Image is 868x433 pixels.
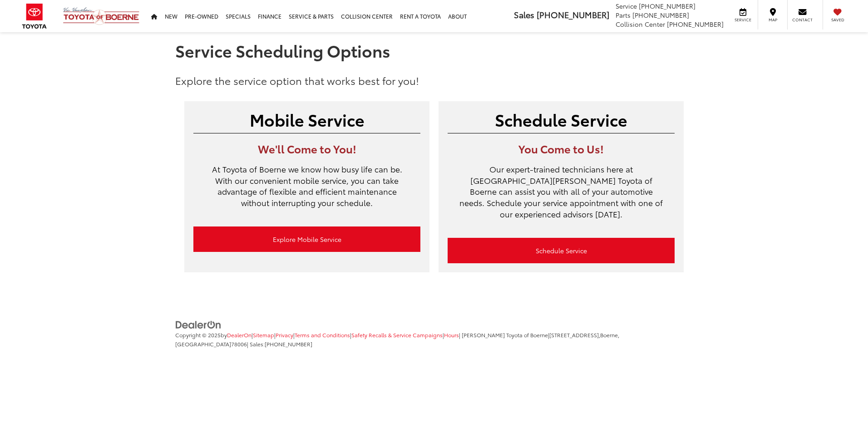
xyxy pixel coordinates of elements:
span: [PHONE_NUMBER] [265,340,312,348]
a: Schedule Service [448,238,675,263]
span: 78006 [231,340,247,348]
span: | [350,331,443,339]
a: DealerOn Home Page [227,331,252,339]
span: | [274,331,293,339]
span: [GEOGRAPHIC_DATA] [175,340,231,348]
span: Sales [514,9,534,20]
a: Privacy [276,331,293,339]
img: DealerOn [175,320,222,330]
h3: We'll Come to You! [193,143,420,154]
p: Explore the service option that works best for you! [175,73,693,88]
a: Sitemap [253,331,274,339]
p: At Toyota of Boerne we know how busy life can be. With our convenient mobile service, you can tak... [193,163,420,217]
a: Terms and Conditions [295,331,350,339]
span: | [252,331,274,339]
span: Service [733,17,753,23]
span: | [PERSON_NAME] Toyota of Boerne [459,331,548,339]
h2: Mobile Service [193,110,420,128]
span: [PHONE_NUMBER] [639,1,695,10]
span: Map [763,17,783,23]
span: Collision Center [616,20,665,29]
span: by [221,331,252,339]
p: Our expert-trained technicians here at [GEOGRAPHIC_DATA][PERSON_NAME] Toyota of Boerne can assist... [448,163,675,229]
img: Vic Vaughan Toyota of Boerne [63,7,140,25]
a: Safety Recalls & Service Campaigns, Opens in a new tab [351,331,443,339]
span: [PHONE_NUMBER] [632,10,689,20]
span: Contact [792,17,813,23]
span: [PHONE_NUMBER] [537,9,609,20]
span: Service [616,1,637,10]
a: Hours [444,331,459,339]
span: | [293,331,350,339]
h1: Service Scheduling Options [175,41,693,59]
a: Explore Mobile Service [193,226,420,252]
h3: You Come to Us! [448,143,675,154]
span: Boerne, [600,331,619,339]
span: Parts [616,10,631,20]
span: [STREET_ADDRESS], [549,331,600,339]
a: DealerOn [175,320,222,329]
span: | Sales: [247,340,312,348]
h2: Schedule Service [448,110,675,128]
span: Saved [828,17,848,23]
span: | [443,331,459,339]
span: Copyright © 2025 [175,331,221,339]
span: [PHONE_NUMBER] [667,20,724,29]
